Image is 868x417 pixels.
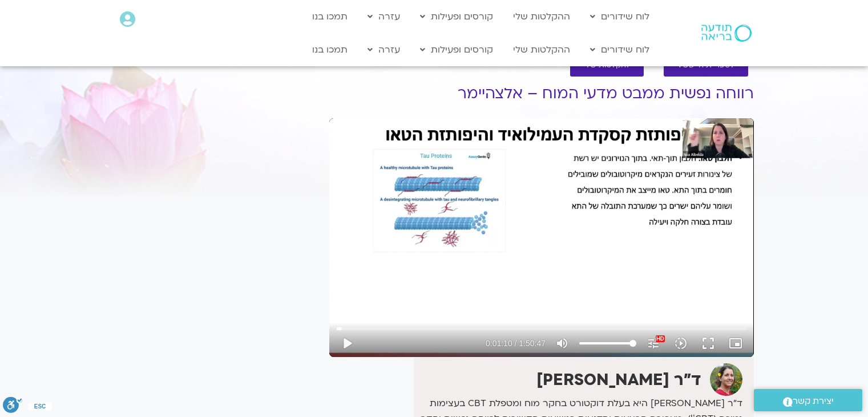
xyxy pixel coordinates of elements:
[362,39,406,61] a: עזרה
[584,61,630,70] span: להקלטות שלי
[536,369,701,391] strong: ד"ר [PERSON_NAME]
[754,389,862,411] a: יצירת קשר
[306,6,353,27] a: תמכו בנו
[414,39,499,61] a: קורסים ופעילות
[507,39,576,61] a: ההקלטות שלי
[306,39,353,61] a: תמכו בנו
[414,6,499,27] a: קורסים ופעילות
[677,61,734,70] span: לספריית ה-VOD
[710,363,742,396] img: ד"ר נועה אלבלדה
[329,85,754,102] h1: רווחה נפשית ממבט מדעי המוח – אלצהיימר
[793,394,834,409] span: יצירת קשר
[584,39,655,61] a: לוח שידורים
[584,6,655,27] a: לוח שידורים
[362,6,406,27] a: עזרה
[507,6,576,27] a: ההקלטות שלי
[701,25,752,42] img: תודעה בריאה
